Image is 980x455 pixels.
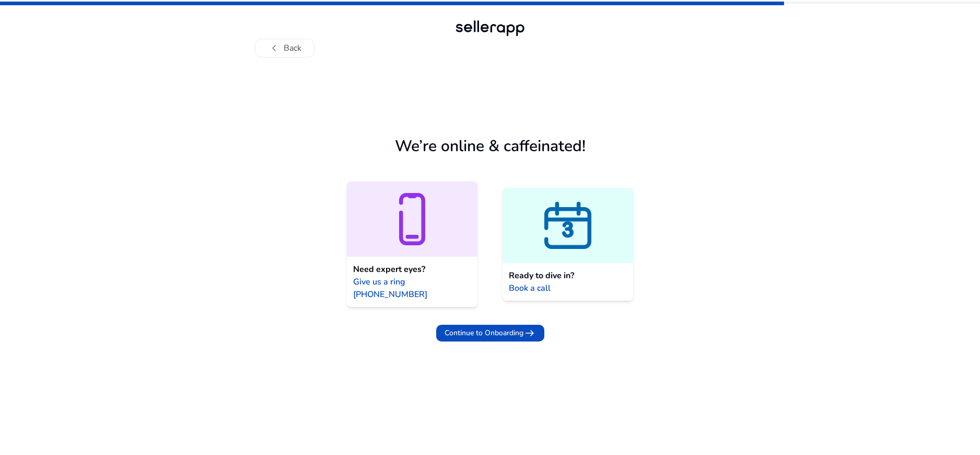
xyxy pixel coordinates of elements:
span: Ready to dive in? [509,269,574,282]
h1: We’re online & caffeinated! [395,137,586,156]
span: Book a call [509,282,551,294]
button: Continue to Onboardingarrow_right_alt [436,325,544,342]
span: Continue to Onboarding [445,327,523,338]
span: Give us a ring [PHONE_NUMBER] [353,276,471,301]
span: chevron_left [268,42,281,54]
span: Need expert eyes? [353,263,425,276]
button: chevron_leftBack [255,39,314,58]
a: Need expert eyes?Give us a ring [PHONE_NUMBER] [347,181,477,307]
span: arrow_right_alt [523,327,536,339]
